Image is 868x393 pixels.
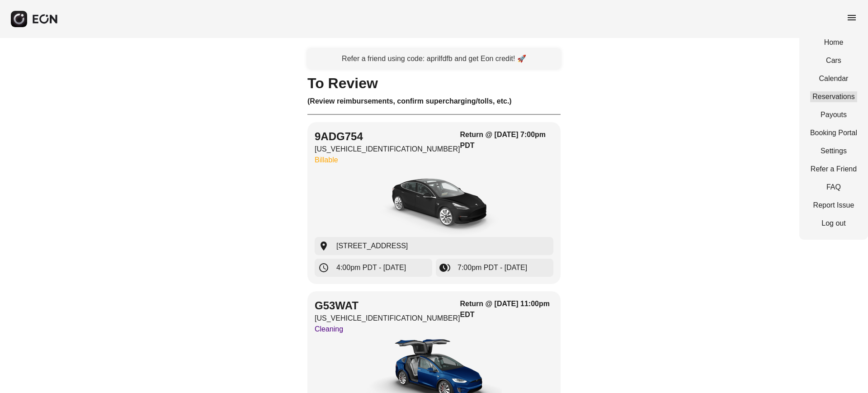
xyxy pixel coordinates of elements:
[307,78,561,89] h1: To Review
[810,128,857,138] a: Booking Portal
[458,262,527,273] span: 7:00pm PDT - [DATE]
[315,129,460,144] h2: 9ADG754
[315,298,460,313] h2: G53WAT
[810,200,857,211] a: Report Issue
[315,324,460,335] p: Cleaning
[810,73,857,84] a: Calendar
[846,12,857,23] span: menu
[810,109,857,120] a: Payouts
[810,182,857,193] a: FAQ
[366,169,502,237] img: car
[336,241,408,251] span: [STREET_ADDRESS]
[810,164,857,175] a: Refer a Friend
[318,241,329,251] span: location_on
[810,91,857,102] a: Reservations
[315,155,460,166] p: Billable
[315,313,460,324] p: [US_VEHICLE_IDENTIFICATION_NUMBER]
[336,262,406,273] span: 4:00pm PDT - [DATE]
[810,37,857,48] a: Home
[307,122,561,284] button: 9ADG754[US_VEHICLE_IDENTIFICATION_NUMBER]BillableReturn @ [DATE] 7:00pm PDTcar[STREET_ADDRESS]4:0...
[810,55,857,66] a: Cars
[318,262,329,273] span: schedule
[810,146,857,156] a: Settings
[460,298,553,320] h3: Return @ [DATE] 11:00pm EDT
[460,129,553,151] h3: Return @ [DATE] 7:00pm PDT
[315,144,460,155] p: [US_VEHICLE_IDENTIFICATION_NUMBER]
[439,262,450,273] span: browse_gallery
[307,96,561,107] h3: (Review reimbursements, confirm supercharging/tolls, etc.)
[307,49,561,69] a: Refer a friend using code: aprilfdfb and get Eon credit! 🚀
[810,218,857,229] a: Log out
